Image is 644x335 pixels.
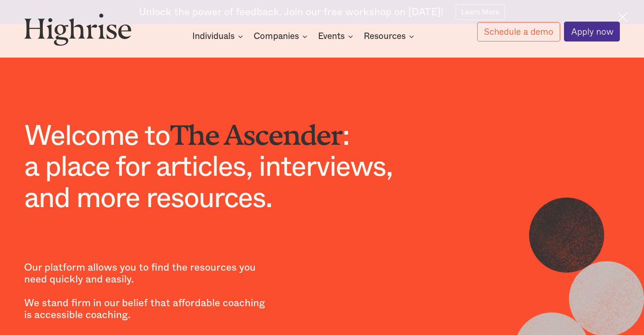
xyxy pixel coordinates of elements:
[564,22,620,42] a: Apply now
[318,31,356,42] div: Events
[24,238,265,321] p: Our platform allows you to find the resources you need quickly and easily. We stand firm in our b...
[364,31,417,42] div: Resources
[254,31,299,42] div: Companies
[170,119,343,137] span: The Ascender
[192,31,246,42] div: Individuals
[318,31,345,42] div: Events
[477,22,560,42] a: Schedule a demo
[24,113,412,214] h1: Welcome to : a place for articles, interviews, and more resources.
[192,31,235,42] div: Individuals
[24,13,132,46] img: Highrise logo
[254,31,310,42] div: Companies
[364,31,406,42] div: Resources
